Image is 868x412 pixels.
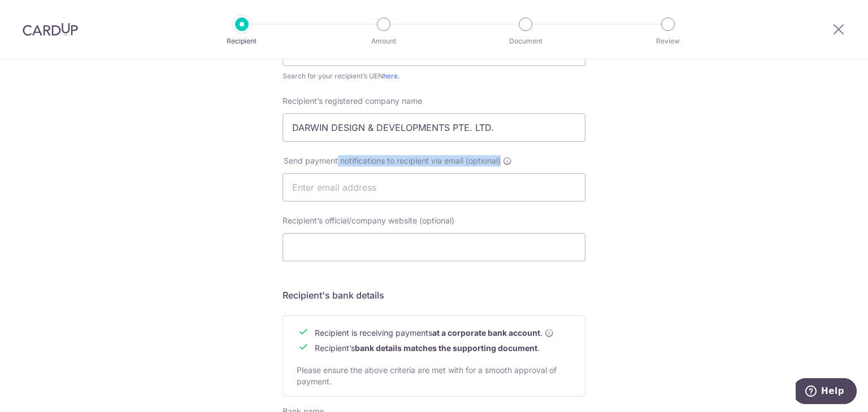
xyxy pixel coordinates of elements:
[484,36,567,47] p: Document
[23,23,78,36] img: CardUp
[796,378,857,406] iframe: Opens a widget where you can find more information
[342,36,426,47] p: Amount
[315,343,540,353] span: Recipient’s .
[383,72,398,80] a: here
[25,8,49,18] span: Help
[200,36,284,47] p: Recipient
[626,36,710,47] p: Review
[315,327,554,339] span: Recipient is receiving payments .
[283,173,585,201] input: Enter email address
[432,327,540,339] b: at a corporate bank account
[283,71,585,82] div: Search for your recipient’s UEN .
[283,96,422,106] span: Recipient’s registered company name
[297,365,557,386] span: Please ensure the above criteria are met with for a smooth approval of payment.
[284,155,501,166] span: Send payment notifications to recipient via email (optional)
[283,288,585,302] h5: Recipient's bank details
[355,343,537,353] b: bank details matches the supporting document
[283,215,454,226] label: Recipient’s official/company website (optional)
